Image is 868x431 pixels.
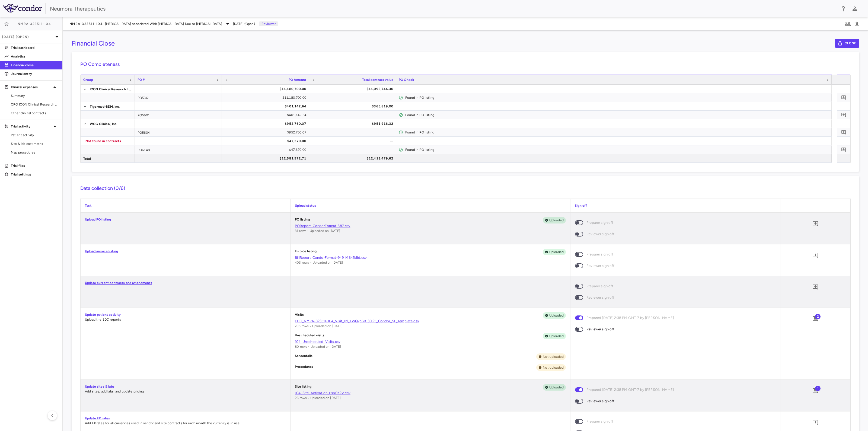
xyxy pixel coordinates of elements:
div: Found in PO listing [405,93,829,102]
span: Tigermed-BDM, Inc. [90,102,120,111]
span: Prepared [DATE] 2:38 PM GMT-7 by [PERSON_NAME] [586,387,674,393]
div: PO5601 [135,111,222,119]
span: NMRA-323511-104 [18,22,51,26]
div: Found in PO listing [405,128,829,137]
span: Preparer sign off [586,220,614,226]
span: NMRA-323511-104 [69,22,103,26]
div: $47,370.00 [227,137,306,145]
div: PO6148 [135,145,222,154]
span: 403 rows • Uploaded on [DATE] [295,261,343,264]
a: Update sites & labs [85,385,114,388]
p: Visits [295,312,304,319]
button: Add comment [840,111,847,119]
span: Uploaded [547,218,566,223]
span: Other clinical contracts [11,111,58,116]
button: Add comment [840,129,847,136]
p: Procedures [295,364,313,371]
button: Add comment [811,219,820,228]
svg: Add comment [812,316,819,322]
p: Trial activity [11,124,52,129]
p: Journal entry [11,71,58,76]
span: Group [83,78,93,82]
span: Map procedures [11,150,58,155]
span: WCG Clinical, Inc [90,120,117,128]
svg: Add comment [841,147,846,152]
span: Reviewer sign off [586,263,615,269]
p: Upload status [295,203,566,208]
p: Trial files [11,163,58,168]
a: 104_Site_Activation_Psb0X2V.csv [295,391,566,395]
div: Found in PO listing [405,111,829,119]
span: Summary [11,93,58,98]
p: Clinical expenses [11,85,52,90]
a: POReport_CondorFormat-387.csv [295,224,566,228]
p: PO listing [295,217,310,224]
p: Sign off [575,203,776,208]
span: Total [83,154,91,163]
span: Reviewer sign off [586,231,615,237]
span: CRO ICON Clinical Research Limited [11,102,58,107]
span: PO Check [399,78,414,82]
span: Not uploaded [541,354,566,359]
span: 2 [815,314,821,319]
p: Reviewer [259,21,278,26]
div: Neumora Therapeutics [50,5,837,13]
a: Upload PO listing [85,218,111,221]
span: ICON Clinical Research Limited [90,85,132,94]
svg: Add comment [812,388,819,394]
p: Site listing [295,384,311,391]
div: $11,180,700.00 [227,93,306,102]
span: Patient activity [11,133,58,138]
h6: PO Completeness [80,61,851,68]
div: $401,142.64 [227,111,306,119]
svg: Add comment [841,95,846,100]
div: $47,370.00 [227,145,306,154]
span: Add FX rates for all currencies used in vendor and site contracts for each month the currency is ... [85,421,240,425]
div: — [314,137,393,145]
a: BillReport_CondorFormat-949_MBk5kBd.csv [295,255,566,260]
p: Screenfails [295,353,312,360]
a: EDC_NMRA-323511-104_Visit_09_FWQkpQK.30.25_Condor_SF_Template.csv [295,319,566,324]
button: Add comment [811,418,820,427]
span: PO # [138,78,145,82]
span: [DATE] (Open) [233,21,255,26]
p: Trial settings [11,172,58,177]
div: Found in PO listing [405,145,829,154]
span: Preparer sign off [586,419,614,424]
a: Upload invoice listing [85,249,118,253]
div: $401,142.64 [227,102,306,111]
a: Update patient activity [85,313,121,317]
span: Reviewer sign off [586,398,615,404]
span: 80 rows • Uploaded on [DATE] [295,345,341,349]
span: [MEDICAL_DATA] Associated With [MEDICAL_DATA] Due to [MEDICAL_DATA] [105,21,222,26]
span: Uploaded [547,250,566,254]
span: Total contract value [362,78,393,82]
svg: Add comment [841,112,846,117]
p: Financial close [11,63,58,68]
a: Update current contracts and amendments [85,281,152,285]
span: Prepared [DATE] 2:38 PM GMT-7 by [PERSON_NAME] [586,315,674,321]
p: Invoice listing [295,249,317,255]
div: PO5604 [135,128,222,136]
div: Not found in contracts [85,137,132,145]
span: Add sites, add labs, and update pricing [85,390,144,393]
span: Uploaded [547,334,566,339]
svg: Add comment [812,252,819,259]
span: Reviewer sign off [586,295,615,301]
span: 1 [815,386,821,391]
button: Close [835,39,859,48]
span: Reviewer sign off [586,326,615,332]
span: 31 rows • Uploaded on [DATE] [295,229,340,233]
svg: Add comment [841,130,846,135]
span: Not uploaded [541,365,566,370]
button: Add comment [840,146,847,153]
span: Preparer sign off [586,251,614,257]
button: Add comment [811,386,820,395]
div: PO5361 [135,93,222,102]
div: $12,581,972.71 [227,154,306,163]
p: Analytics [11,54,58,59]
div: $952,760.07 [227,119,306,128]
svg: Add comment [812,419,819,426]
div: $12,413,479.62 [314,154,393,163]
p: Trial dashboard [11,45,58,50]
